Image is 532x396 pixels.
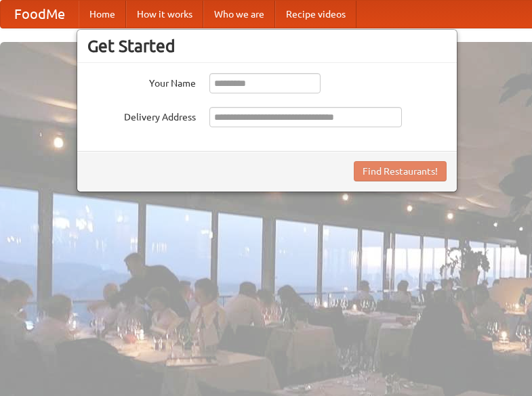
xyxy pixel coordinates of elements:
[1,1,79,28] a: FoodMe
[87,73,196,90] label: Your Name
[354,161,447,181] button: Find Restaurants!
[79,1,126,28] a: Home
[203,1,275,28] a: Who we are
[275,1,356,28] a: Recipe videos
[126,1,203,28] a: How it works
[87,107,196,124] label: Delivery Address
[87,36,447,56] h3: Get Started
